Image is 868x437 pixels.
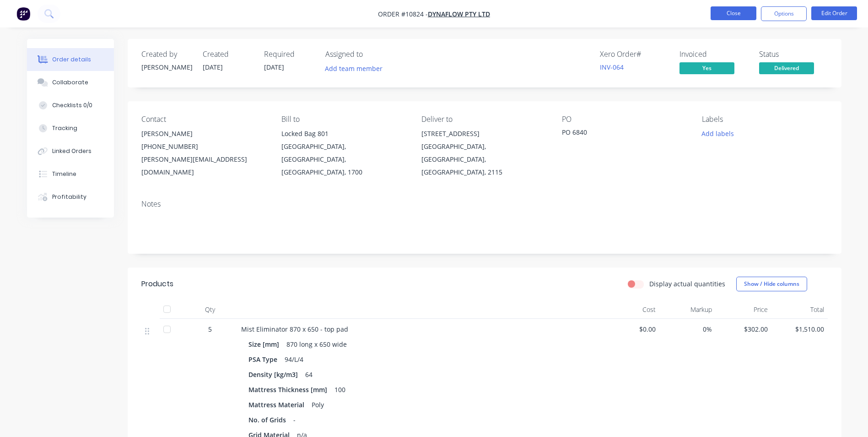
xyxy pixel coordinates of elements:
[281,127,407,140] div: Locked Bag 801
[264,50,314,59] div: Required
[203,63,223,71] span: [DATE]
[562,115,687,124] div: PO
[775,324,824,334] span: $1,510.00
[183,300,237,319] div: Qty
[141,153,267,179] div: [PERSON_NAME][EMAIL_ADDRESS][DOMAIN_NAME]
[308,398,328,411] div: Poly
[649,279,725,289] label: Display actual quantities
[248,383,331,396] div: Mattress Thickness [mm]
[281,140,407,179] div: [GEOGRAPHIC_DATA], [GEOGRAPHIC_DATA], [GEOGRAPHIC_DATA], 1700
[52,124,77,132] div: Tracking
[52,193,86,201] div: Profitability
[208,324,212,334] span: 5
[248,368,302,381] div: Density [kg/m3]
[604,300,660,319] div: Cost
[600,63,624,71] a: INV-064
[141,62,192,72] div: [PERSON_NAME]
[421,127,547,179] div: [STREET_ADDRESS][GEOGRAPHIC_DATA], [GEOGRAPHIC_DATA], [GEOGRAPHIC_DATA], 2115
[27,48,114,71] button: Order details
[241,325,348,333] span: Mist Eliminator 870 x 650 - top pad
[325,62,388,75] button: Add team member
[302,368,316,381] div: 64
[659,300,716,319] div: Markup
[52,147,92,155] div: Linked Orders
[428,10,490,18] a: Dynaflow Pty Ltd
[141,115,267,124] div: Contact
[663,324,712,334] span: 0%
[52,55,91,64] div: Order details
[607,324,656,334] span: $0.00
[716,300,772,319] div: Price
[27,117,114,140] button: Tracking
[141,200,828,208] div: Notes
[679,50,748,59] div: Invoiced
[759,50,828,59] div: Status
[562,127,676,140] div: PO 6840
[27,163,114,186] button: Timeline
[281,115,407,124] div: Bill to
[141,127,267,179] div: [PERSON_NAME][PHONE_NUMBER][PERSON_NAME][EMAIL_ADDRESS][DOMAIN_NAME]
[281,127,407,179] div: Locked Bag 801[GEOGRAPHIC_DATA], [GEOGRAPHIC_DATA], [GEOGRAPHIC_DATA], 1700
[736,277,807,291] button: Show / Hide columns
[248,353,281,366] div: PSA Type
[697,127,739,140] button: Add labels
[248,398,308,411] div: Mattress Material
[290,413,299,426] div: -
[203,50,253,59] div: Created
[141,50,192,59] div: Created by
[702,115,827,124] div: Labels
[248,413,290,426] div: No. of Grids
[141,127,267,140] div: [PERSON_NAME]
[16,7,30,21] img: Factory
[421,140,547,179] div: [GEOGRAPHIC_DATA], [GEOGRAPHIC_DATA], [GEOGRAPHIC_DATA], 2115
[331,383,349,396] div: 100
[52,78,88,87] div: Collaborate
[711,6,756,20] button: Close
[421,127,547,140] div: [STREET_ADDRESS]
[320,62,387,75] button: Add team member
[27,186,114,208] button: Profitability
[811,6,857,20] button: Edit Order
[141,279,173,290] div: Products
[248,338,283,351] div: Size [mm]
[759,62,814,76] button: Delivered
[771,300,828,319] div: Total
[283,338,350,351] div: 870 long x 650 wide
[281,353,307,366] div: 94/L/4
[27,140,114,163] button: Linked Orders
[264,63,284,71] span: [DATE]
[600,50,669,59] div: Xero Order #
[679,62,734,74] span: Yes
[27,94,114,117] button: Checklists 0/0
[27,71,114,94] button: Collaborate
[421,115,547,124] div: Deliver to
[52,170,76,178] div: Timeline
[52,101,92,109] div: Checklists 0/0
[378,10,428,18] span: Order #10824 -
[719,324,768,334] span: $302.00
[761,6,807,21] button: Options
[141,140,267,153] div: [PHONE_NUMBER]
[759,62,814,74] span: Delivered
[325,50,417,59] div: Assigned to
